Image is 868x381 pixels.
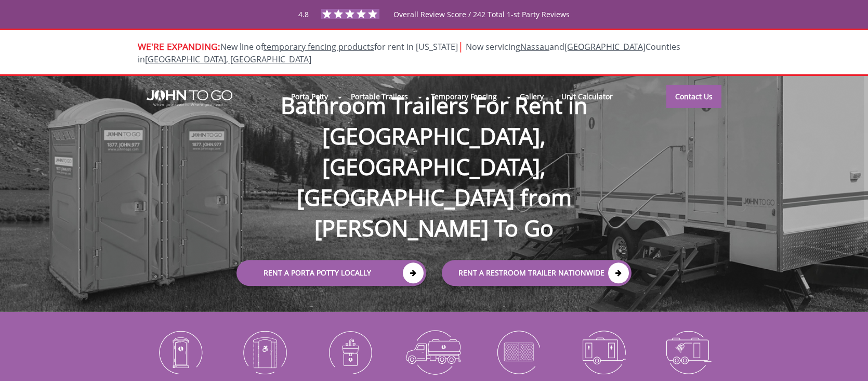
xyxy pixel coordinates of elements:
a: Temporary Fencing [422,85,506,108]
a: Portable Trailers [342,85,416,108]
a: temporary fencing products [264,41,374,52]
span: | [458,39,464,53]
img: Shower-Trailers-icon_N.png [653,325,722,379]
span: New line of for rent in [US_STATE] [138,41,680,65]
a: Contact Us [666,85,721,108]
img: Portable-Toilets-icon_N.png [146,325,215,379]
a: [GEOGRAPHIC_DATA] [564,41,646,52]
a: [GEOGRAPHIC_DATA], [GEOGRAPHIC_DATA] [145,54,311,65]
img: ADA-Accessible-Units-icon_N.png [230,325,299,379]
img: JOHN to go [147,90,232,107]
a: Porta Potty [282,85,337,108]
span: WE'RE EXPANDING: [138,40,220,52]
a: Rent a Porta Potty Locally [236,260,426,286]
span: Overall Review Score / 242 Total 1-st Party Reviews [393,9,570,40]
a: Unit Calculator [553,85,622,108]
a: Nassau [520,41,549,52]
img: Restroom-Trailers-icon_N.png [569,325,638,379]
img: Waste-Services-icon_N.png [400,325,469,379]
img: Temporary-Fencing-cion_N.png [484,325,553,379]
img: Portable-Sinks-icon_N.png [315,325,384,379]
h1: Bathroom Trailers For Rent in [GEOGRAPHIC_DATA], [GEOGRAPHIC_DATA], [GEOGRAPHIC_DATA] from [PERSO... [226,57,642,244]
a: Gallery [511,85,553,108]
span: 4.8 [298,9,309,19]
a: rent a RESTROOM TRAILER Nationwide [442,260,632,286]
